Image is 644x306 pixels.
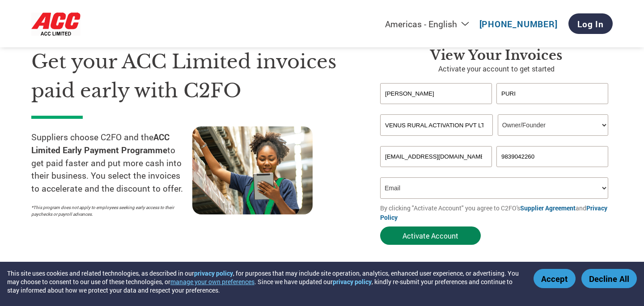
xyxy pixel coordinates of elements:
a: Privacy Policy [380,204,607,222]
a: [PHONE_NUMBER] [479,18,558,29]
img: ACC Limited [31,12,80,36]
button: manage your own preferences [170,277,254,286]
select: Title/Role [498,114,608,136]
div: Invalid first name or first name is too long [380,105,492,111]
a: Supplier Agreement [520,204,576,212]
p: By clicking "Activate Account" you agree to C2FO's and [380,203,613,222]
h3: View your invoices [380,47,613,63]
a: privacy policy [194,269,233,277]
h1: Get your ACC Limited invoices paid early with C2FO [31,47,353,105]
button: Accept [534,269,576,288]
img: supply chain worker [192,126,313,214]
button: Decline All [581,269,637,288]
p: Suppliers choose C2FO and the to get paid faster and put more cash into their business. You selec... [31,131,192,195]
div: Inavlid Phone Number [496,168,608,174]
input: Invalid Email format [380,146,492,167]
div: This site uses cookies and related technologies, as described in our , for purposes that may incl... [7,269,521,294]
p: Activate your account to get started [380,63,613,74]
input: Your company name* [380,114,493,136]
a: privacy policy [333,277,372,286]
input: Last Name* [496,83,608,104]
div: Invalid last name or last name is too long [496,105,608,111]
button: Activate Account [380,226,481,245]
p: *This program does not apply to employees seeking early access to their paychecks or payroll adva... [31,204,183,218]
input: Phone* [496,146,608,167]
div: Inavlid Email Address [380,168,492,174]
div: Invalid company name or company name is too long [380,137,608,143]
input: First Name* [380,83,492,104]
strong: ACC Limited Early Payment Programme [31,131,169,155]
a: Log In [568,13,613,34]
